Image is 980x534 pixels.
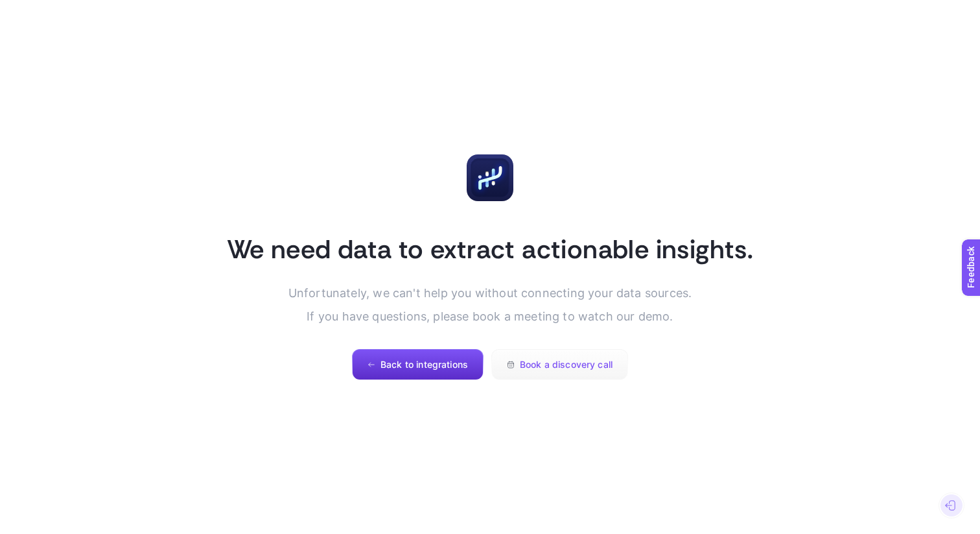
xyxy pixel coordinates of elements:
span: Book a discovery call [520,359,612,370]
button: Back to integrations [352,349,484,380]
span: Back to integrations [380,359,468,370]
button: Book a discovery call [491,349,628,380]
span: Feedback [8,4,49,14]
p: Unfortunately, we can't help you without connecting your data sources. If you have questions, ple... [288,282,692,328]
h1: We need data to extract actionable insights. [227,232,754,266]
